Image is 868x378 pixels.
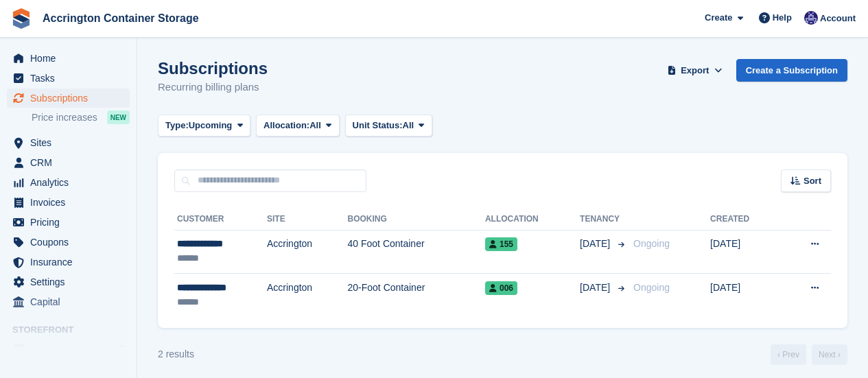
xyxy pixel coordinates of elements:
[30,88,113,108] span: Subscriptions
[633,282,670,293] span: Ongoing
[113,342,130,358] a: Preview store
[348,274,485,317] td: 20-Foot Container
[580,209,628,231] th: Tenancy
[580,237,613,251] span: [DATE]
[30,69,113,88] span: Tasks
[633,238,670,249] span: Ongoing
[485,209,580,231] th: Allocation
[267,209,348,231] th: Site
[174,209,267,231] th: Customer
[30,153,113,172] span: CRM
[309,119,321,132] span: All
[32,110,130,125] a: Price increases NEW
[710,274,779,317] td: [DATE]
[30,133,113,152] span: Sites
[771,344,806,365] a: Previous
[12,323,137,337] span: Storefront
[30,292,113,311] span: Capital
[7,233,130,252] a: menu
[158,80,268,95] p: Recurring billing plans
[267,274,348,317] td: Accrington
[30,340,113,359] span: Booking Portal
[30,193,113,212] span: Invoices
[768,344,850,365] nav: Page
[30,49,113,68] span: Home
[403,119,414,132] span: All
[7,272,130,292] a: menu
[7,173,130,192] a: menu
[30,272,113,292] span: Settings
[30,252,113,272] span: Insurance
[7,340,130,359] a: menu
[812,344,847,365] a: Next
[7,153,130,172] a: menu
[30,213,113,232] span: Pricing
[158,347,194,362] div: 2 results
[804,11,818,25] img: Jacob Connolly
[710,209,779,231] th: Created
[773,11,792,25] span: Help
[345,115,432,137] button: Unit Status: All
[7,193,130,212] a: menu
[32,111,97,124] span: Price increases
[11,8,32,29] img: stora-icon-8386f47178a22dfd0bd8f6a31ec36ba5ce8667c1dd55bd0f319d3a0aa187defe.svg
[30,233,113,252] span: Coupons
[7,292,130,311] a: menu
[710,230,779,274] td: [DATE]
[256,115,340,137] button: Allocation: All
[267,230,348,274] td: Accrington
[348,230,485,274] td: 40 Foot Container
[263,119,309,132] span: Allocation:
[7,69,130,88] a: menu
[165,119,189,132] span: Type:
[7,252,130,272] a: menu
[736,59,847,82] a: Create a Subscription
[348,209,485,231] th: Booking
[353,119,403,132] span: Unit Status:
[107,110,130,124] div: NEW
[804,174,821,188] span: Sort
[485,237,517,251] span: 155
[580,281,613,295] span: [DATE]
[820,12,856,25] span: Account
[189,119,233,132] span: Upcoming
[37,7,204,29] a: Accrington Container Storage
[485,281,517,295] span: 006
[30,173,113,192] span: Analytics
[7,49,130,68] a: menu
[158,59,268,78] h1: Subscriptions
[158,115,250,137] button: Type: Upcoming
[7,133,130,152] a: menu
[7,213,130,232] a: menu
[705,11,732,25] span: Create
[7,88,130,108] a: menu
[681,64,709,78] span: Export
[665,59,725,82] button: Export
